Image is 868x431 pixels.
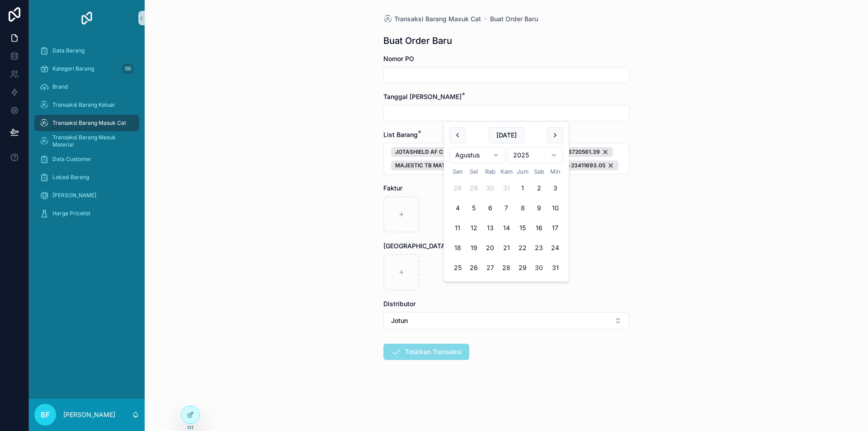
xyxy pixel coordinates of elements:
[34,187,139,204] a: [PERSON_NAME]
[498,180,514,196] button: Kamis, 31 Juli 2025
[547,200,563,216] button: Minggu, 10 Agustus 2025
[449,220,466,236] button: Senin, 11 Agustus 2025
[482,240,498,256] button: Rabu, 20 Agustus 2025
[449,167,563,276] table: Agustus 2025
[531,240,547,256] button: Sabtu, 23 Agustus 2025
[52,83,68,90] span: Brand
[383,34,452,47] h1: Buat Order Baru
[383,14,481,24] a: Transaksi Barang Masuk Cat
[395,148,600,156] span: JOTASHIELD AF COLOURS BASE A 18L | 10 x Rp 1672056.14 = Rp 16720561.39
[34,115,139,131] a: Transaksi Barang Masuk Cat
[531,200,547,216] button: Sabtu, 9 Agustus 2025
[29,36,145,233] div: scrollable content
[391,316,408,325] span: Jotun
[482,180,498,196] button: Rabu, 30 Juli 2025
[514,180,531,196] button: Jumat, 1 Agustus 2025
[466,260,482,276] button: Selasa, 26 Agustus 2025
[449,240,466,256] button: Senin, 18 Agustus 2025
[52,192,96,199] span: [PERSON_NAME]
[41,409,50,420] span: BF
[514,240,531,256] button: Jumat, 22 Agustus 2025
[514,220,531,236] button: Jumat, 15 Agustus 2025
[498,220,514,236] button: Kamis, 14 Agustus 2025
[383,55,414,62] span: Nomor PO
[531,260,547,276] button: Today, Sabtu, 30 Agustus 2025
[466,240,482,256] button: Selasa, 19 Agustus 2025
[490,14,538,24] a: Buat Order Baru
[383,93,462,100] span: Tanggal [PERSON_NAME]
[80,11,94,25] img: App logo
[383,184,402,192] span: Faktur
[52,174,89,181] span: Lokasi Barang
[383,131,418,138] span: List Barang
[52,210,90,217] span: Harga Pricelist
[449,167,466,176] th: Senin
[482,167,498,176] th: Rabu
[466,220,482,236] button: Selasa, 12 Agustus 2025
[489,127,524,143] button: [DATE]
[449,260,466,276] button: Senin, 25 Agustus 2025
[383,312,629,329] button: Select Button
[34,205,139,222] a: Harga Pricelist
[514,200,531,216] button: Jumat, 8 Agustus 2025
[514,260,531,276] button: Jumat, 29 Agustus 2025
[52,156,91,163] span: Data Customer
[547,260,563,276] button: Minggu, 31 Agustus 2025
[34,61,139,77] a: Kategori Barang96
[34,79,139,95] a: Brand
[466,200,482,216] button: Selasa, 5 Agustus 2025
[531,220,547,236] button: Sabtu, 16 Agustus 2025
[122,63,134,74] div: 96
[449,180,466,196] button: Senin, 28 Juli 2025
[498,167,514,176] th: Kamis
[482,260,498,276] button: Rabu, 27 Agustus 2025
[547,180,563,196] button: Minggu, 3 Agustus 2025
[34,97,139,113] a: Transaksi Barang Keluar
[547,167,563,176] th: Minggu
[547,240,563,256] button: Minggu, 24 Agustus 2025
[383,300,415,308] span: Distributor
[34,133,139,149] a: Transaksi Barang Masuk Material
[482,200,498,216] button: Rabu, 6 Agustus 2025
[34,43,139,59] a: Data Barang
[383,143,629,175] button: Select Button
[34,169,139,185] a: Lokasi Barang
[52,65,94,72] span: Kategori Barang
[52,47,85,54] span: Data Barang
[34,151,139,167] a: Data Customer
[52,119,126,127] span: Transaksi Barang Masuk Cat
[498,260,514,276] button: Kamis, 28 Agustus 2025
[52,134,130,148] span: Transaksi Barang Masuk Material
[514,167,531,176] th: Jumat
[395,162,605,169] span: MAJESTIC TB MATT (NEW) BASE A 18L | 20 x Rp 1170584.65 = Rp 23411693.05
[394,14,481,24] span: Transaksi Barang Masuk Cat
[391,161,618,171] button: Unselect 8381
[63,410,115,419] p: [PERSON_NAME]
[391,147,613,157] button: Unselect 8380
[482,220,498,236] button: Rabu, 13 Agustus 2025
[466,180,482,196] button: Selasa, 29 Juli 2025
[498,200,514,216] button: Kamis, 7 Agustus 2025
[531,167,547,176] th: Sabtu
[449,200,466,216] button: Senin, 4 Agustus 2025
[466,167,482,176] th: Selasa
[383,242,448,250] span: [GEOGRAPHIC_DATA]
[498,240,514,256] button: Kamis, 21 Agustus 2025
[52,101,115,109] span: Transaksi Barang Keluar
[547,220,563,236] button: Minggu, 17 Agustus 2025
[531,180,547,196] button: Sabtu, 2 Agustus 2025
